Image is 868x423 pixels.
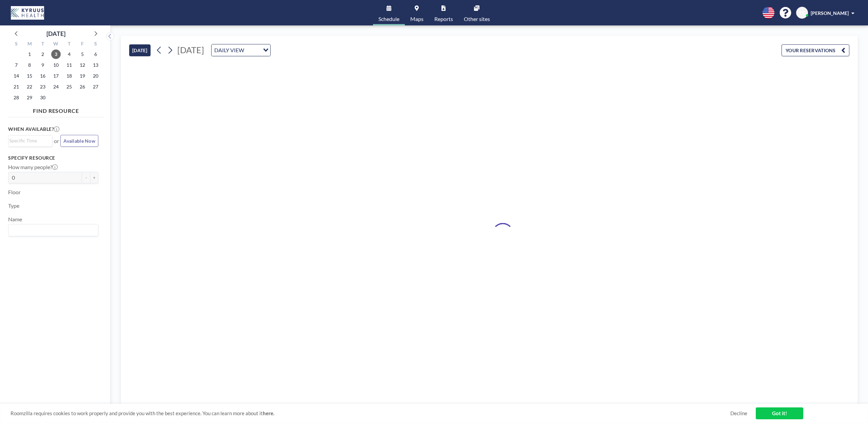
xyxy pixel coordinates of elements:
[91,60,100,70] span: Saturday, September 13, 2025
[246,46,259,55] input: Search for option
[213,46,245,55] span: DAILY VIEW
[38,71,47,81] span: Tuesday, September 16, 2025
[91,71,100,81] span: Saturday, September 20, 2025
[9,226,94,235] input: Search for option
[64,49,74,59] span: Thursday, September 4, 2025
[23,40,36,49] div: M
[63,138,95,144] span: Available Now
[8,189,21,196] label: Floor
[8,105,104,114] h4: FIND RESOURCE
[60,135,98,147] button: Available Now
[46,29,65,38] div: [DATE]
[730,410,747,417] a: Decline
[11,410,730,417] span: Roomzilla requires cookies to work properly and provide you with the best experience. You can lea...
[78,82,87,92] span: Friday, September 26, 2025
[38,82,47,92] span: Tuesday, September 23, 2025
[51,71,61,81] span: Wednesday, September 17, 2025
[129,44,151,56] button: [DATE]
[51,82,61,92] span: Wednesday, September 24, 2025
[8,216,22,223] label: Name
[12,93,21,102] span: Sunday, September 28, 2025
[25,82,34,92] span: Monday, September 22, 2025
[38,93,47,102] span: Tuesday, September 30, 2025
[434,16,453,22] span: Reports
[9,137,48,144] input: Search for option
[64,60,74,70] span: Thursday, September 11, 2025
[64,71,74,81] span: Thursday, September 18, 2025
[177,45,204,55] span: [DATE]
[78,71,87,81] span: Friday, September 19, 2025
[263,410,274,416] a: here.
[91,49,100,59] span: Saturday, September 6, 2025
[8,224,98,236] div: Search for option
[25,60,34,70] span: Monday, September 8, 2025
[8,164,58,170] label: How many people?
[38,49,47,59] span: Tuesday, September 2, 2025
[62,40,76,49] div: T
[8,136,52,146] div: Search for option
[12,60,21,70] span: Sunday, September 7, 2025
[8,202,19,209] label: Type
[51,60,61,70] span: Wednesday, September 10, 2025
[782,44,849,56] button: YOUR RESERVATIONS
[212,44,270,56] div: Search for option
[91,82,100,92] span: Saturday, September 27, 2025
[82,172,90,183] button: -
[410,16,423,22] span: Maps
[12,82,21,92] span: Sunday, September 21, 2025
[38,60,47,70] span: Tuesday, September 9, 2025
[10,40,23,49] div: S
[89,40,102,49] div: S
[64,82,74,92] span: Thursday, September 25, 2025
[78,49,87,59] span: Friday, September 5, 2025
[54,138,59,144] span: or
[378,16,399,22] span: Schedule
[756,407,803,419] a: Got it!
[11,6,44,20] img: organization-logo
[51,49,61,59] span: Wednesday, September 3, 2025
[36,40,50,49] div: T
[464,16,490,22] span: Other sites
[811,10,849,16] span: [PERSON_NAME]
[800,10,805,16] span: EE
[25,71,34,81] span: Monday, September 15, 2025
[78,60,87,70] span: Friday, September 12, 2025
[76,40,89,49] div: F
[25,93,34,102] span: Monday, September 29, 2025
[50,40,63,49] div: W
[12,71,21,81] span: Sunday, September 14, 2025
[25,49,34,59] span: Monday, September 1, 2025
[8,155,98,161] h3: Specify resource
[90,172,98,183] button: +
